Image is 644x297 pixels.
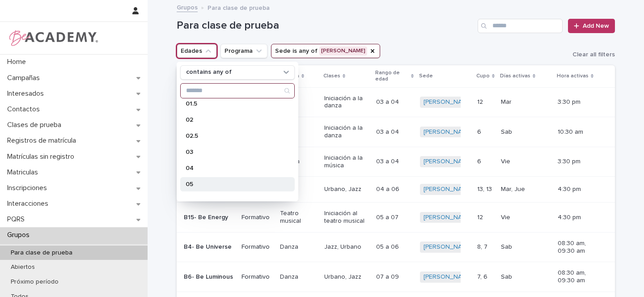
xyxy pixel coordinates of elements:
a: Grupos [177,2,198,12]
tr: B2- Be CelestialMini beDanzaIniciación a la danza03 a 0403 a 04 [PERSON_NAME] 1212 MarMar 3:30 pm [177,87,615,117]
p: 7, 6 [477,272,489,281]
a: [PERSON_NAME] [424,214,472,221]
p: 02 [186,117,280,123]
p: 03 [186,149,280,155]
p: 12 [477,97,485,106]
p: 10:30 am [558,128,601,136]
p: Danza [280,273,317,281]
p: Música [280,158,317,165]
p: Iniciación a la música [324,154,369,170]
tr: B19- Be EndlessMini beMúsicaIniciación a la música03 a 0403 a 04 [PERSON_NAME] 66 VieVie 3:30 pm [177,147,615,177]
p: Iniciación a la danza [324,95,369,110]
tr: B15- Be EnergyFormativoTeatro musicalIniciación al teatro musical05 a 0705 a 07 [PERSON_NAME] 121... [177,203,615,233]
p: 4:30 pm [558,186,601,193]
p: Danza [280,186,317,193]
p: Campañas [4,74,47,82]
button: Clear all filters [565,51,615,58]
p: Urbano, Jazz [324,273,369,281]
p: Vie [501,212,512,221]
p: Registros de matrícula [4,136,83,145]
tr: B6- Be LuminousFormativoDanzaUrbano, Jazz07 a 0907 a 09 [PERSON_NAME] 7, 67, 6 SabSab 08:30 am, 0... [177,262,615,292]
p: 04 a 06 [376,184,401,193]
p: 3:30 pm [558,98,601,106]
p: Jazz, Urbano [324,243,369,251]
a: [PERSON_NAME] [424,98,472,106]
button: Programa [220,44,267,58]
p: Clases [323,71,340,81]
p: Iniciación al teatro musical [324,210,369,225]
div: Search [180,83,295,98]
p: B4- Be Universe [184,243,233,251]
p: Sab [501,127,514,136]
p: 4:30 pm [558,214,601,221]
p: 8, 7 [477,242,489,251]
p: Formativo [241,214,273,221]
p: Mar [501,97,513,106]
img: WPrjXfSUmiLcdUfaYY4Q [7,29,99,47]
p: Mar, Jue [501,184,527,193]
p: 03 a 04 [376,97,401,106]
p: 06 [186,197,280,204]
p: Para clase de prueba [4,249,80,257]
button: Edades [177,44,217,58]
p: 6 [477,127,483,136]
p: Días activas [500,71,530,81]
a: Add New [568,19,615,33]
input: Search [181,84,294,98]
p: B6- Be Luminous [184,273,233,281]
p: Teatro musical [280,210,317,225]
tr: B2.2- Be MysticMini beDanzaIniciación a la danza03 a 0403 a 04 [PERSON_NAME] 66 SabSab 10:30 am [177,117,615,147]
p: 08:30 am, 09:30 am [558,240,601,255]
p: Interesados [4,89,51,98]
button: Sede [271,44,380,58]
p: 03 a 04 [376,156,401,165]
p: 05 a 07 [376,212,400,221]
p: 02.5 [186,133,280,139]
p: Hora activas [557,71,589,81]
p: 6 [477,156,483,165]
span: Add New [583,23,609,29]
p: Formativo [241,243,273,251]
p: 01.5 [186,101,280,107]
p: Inscripciones [4,184,54,192]
p: Contactos [4,105,47,114]
p: Sab [501,242,514,251]
a: [PERSON_NAME] [424,186,472,193]
p: Home [4,58,33,66]
p: Matriculas [4,168,45,177]
p: Clases de prueba [4,121,68,129]
p: Danza [280,128,317,136]
p: Danza [280,98,317,106]
p: 03 a 04 [376,127,401,136]
p: Formativo [241,273,273,281]
p: PQRS [4,215,32,224]
p: contains any of [186,68,232,76]
p: Danza [280,243,317,251]
p: Cupo [476,71,490,81]
p: 04 [186,165,280,171]
a: [PERSON_NAME] [424,243,472,251]
a: [PERSON_NAME] [424,128,472,136]
p: 12 [477,212,485,221]
p: Vie [501,156,512,165]
p: 3:30 pm [558,158,601,165]
p: Sab [501,272,514,281]
p: 07 a 09 [376,272,401,281]
p: 13, 13 [477,184,494,193]
p: 05 a 06 [376,242,401,251]
p: Grupos [4,231,37,239]
p: Sede [419,71,433,81]
p: Urbano, Jazz [324,186,369,193]
p: Próximo período [4,278,66,286]
p: B15- Be Energy [184,214,233,221]
tr: B3- Be StellarFormativoDanzaUrbano, Jazz04 a 0604 a 06 [PERSON_NAME] 13, 1313, 13 Mar, JueMar, Ju... [177,177,615,203]
span: Clear all filters [572,51,615,58]
p: Interacciones [4,199,55,208]
p: 05 [186,181,280,187]
p: Matrículas sin registro [4,153,81,161]
p: Para clase de prueba [208,2,270,12]
tr: B4- Be UniverseFormativoDanzaJazz, Urbano05 a 0605 a 06 [PERSON_NAME] 8, 78, 7 SabSab 08:30 am, 0... [177,232,615,262]
p: Abiertos [4,263,42,271]
input: Search [478,19,563,33]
